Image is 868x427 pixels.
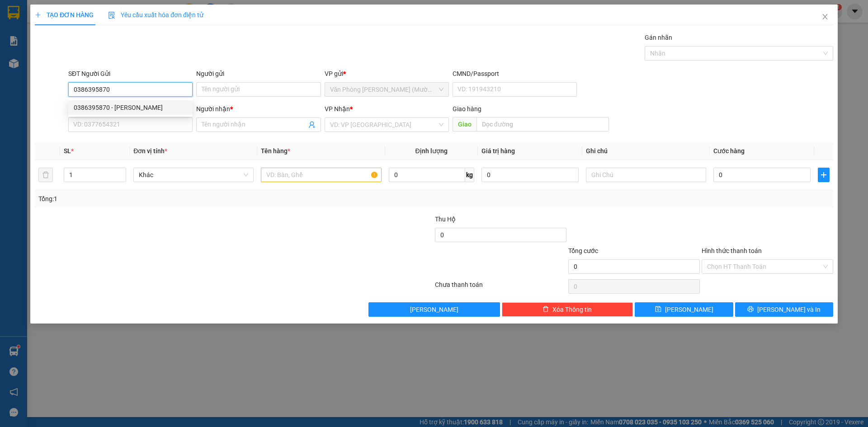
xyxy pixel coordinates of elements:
[812,5,838,30] button: Close
[818,171,829,178] span: plus
[757,305,821,314] span: [PERSON_NAME] và In
[38,194,335,204] div: Tổng: 1
[747,306,754,313] span: printer
[645,34,672,41] label: Gán nhãn
[586,168,706,182] input: Ghi Chú
[821,13,829,20] span: close
[476,117,609,131] input: Dọc đường
[582,142,710,160] th: Ghi chú
[818,168,830,182] button: plus
[308,121,316,128] span: user-add
[702,247,762,254] label: Hình thức thanh toán
[64,147,71,155] span: SL
[453,69,577,79] div: CMND/Passport
[330,83,443,96] span: Văn Phòng Trần Phú (Mường Thanh)
[261,147,290,155] span: Tên hàng
[481,168,579,182] input: 0
[38,168,53,182] button: delete
[35,11,94,19] span: TẠO ĐƠN HÀNG
[415,147,448,155] span: Định lượng
[635,302,733,317] button: save[PERSON_NAME]
[325,69,449,79] div: VP gửi
[713,147,745,155] span: Cước hàng
[502,302,633,317] button: deleteXóa Thông tin
[465,168,474,182] span: kg
[435,216,456,223] span: Thu Hộ
[68,69,193,79] div: SĐT Người Gửi
[568,247,598,254] span: Tổng cước
[735,302,833,317] button: printer[PERSON_NAME] và In
[325,105,350,113] span: VP Nhận
[196,69,321,79] div: Người gửi
[481,147,515,155] span: Giá trị hàng
[68,100,193,115] div: 0386395870 - NGUYỄN SINH
[196,104,321,114] div: Người nhận
[552,305,592,314] span: Xóa Thông tin
[368,302,500,317] button: [PERSON_NAME]
[453,105,481,113] span: Giao hàng
[665,305,713,314] span: [PERSON_NAME]
[410,305,458,314] span: [PERSON_NAME]
[655,306,661,313] span: save
[139,168,248,182] span: Khác
[108,12,115,19] img: icon
[133,147,167,155] span: Đơn vị tính
[453,117,476,131] span: Giao
[542,306,549,313] span: delete
[108,11,203,19] span: Yêu cầu xuất hóa đơn điện tử
[261,168,381,182] input: VD: Bàn, Ghế
[434,280,567,296] div: Chưa thanh toán
[35,12,41,18] span: plus
[74,103,187,113] div: 0386395870 - [PERSON_NAME]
